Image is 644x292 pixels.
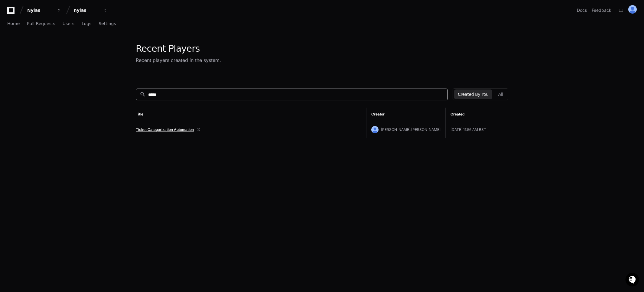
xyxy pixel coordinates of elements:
[6,6,18,18] img: PlayerZero
[136,127,194,132] a: Ticket Categorization Automation
[27,7,53,13] div: Nylas
[495,89,507,99] button: All
[82,17,91,31] a: Logs
[136,43,221,54] div: Recent Players
[71,5,110,16] button: nylas
[6,45,17,56] img: 1736555170064-99ba0984-63c1-480f-8ee9-699278ef63ed
[445,121,508,138] td: [DATE] 11:56 AM BST
[63,22,74,25] span: Users
[99,22,116,25] span: Settings
[381,127,441,132] span: [PERSON_NAME].[PERSON_NAME]
[136,57,221,64] div: Recent players created in the system.
[445,108,508,121] th: Created
[140,91,146,97] mat-icon: search
[43,63,73,68] a: Powered byPylon
[103,47,110,54] button: Start new chat
[27,22,55,25] span: Pull Requests
[628,5,637,14] img: ALV-UjUTLTKDo2-V5vjG4wR1buipwogKm1wWuvNrTAMaancOL2w8d8XiYMyzUPCyapUwVg1DhQ_h_MBM3ufQigANgFbfgRVfo...
[99,17,116,31] a: Settings
[454,89,492,99] button: Created By You
[7,17,20,31] a: Home
[60,63,73,68] span: Pylon
[625,272,641,288] iframe: Open customer support
[27,17,55,31] a: Pull Requests
[6,24,110,34] div: Welcome
[25,5,63,16] button: Nylas
[21,45,99,51] div: Start new chat
[82,22,91,25] span: Logs
[21,51,76,56] div: We're available if you need us!
[371,126,379,133] img: ALV-UjUTLTKDo2-V5vjG4wR1buipwogKm1wWuvNrTAMaancOL2w8d8XiYMyzUPCyapUwVg1DhQ_h_MBM3ufQigANgFbfgRVfo...
[63,17,74,31] a: Users
[7,22,20,25] span: Home
[74,7,100,13] div: nylas
[366,108,445,121] th: Creator
[136,108,366,121] th: Title
[577,7,587,13] a: Docs
[592,7,611,13] button: Feedback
